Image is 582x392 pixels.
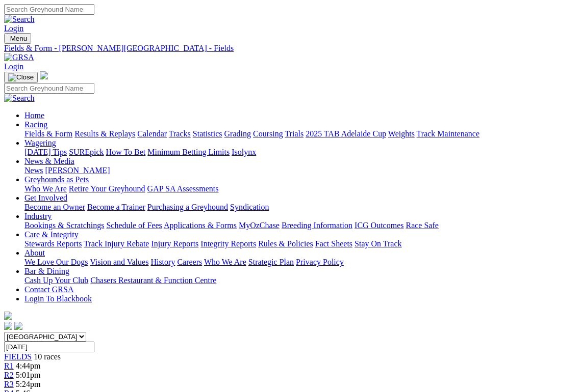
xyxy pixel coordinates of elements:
a: SUREpick [69,148,104,156]
a: Syndication [230,203,269,211]
a: Bookings & Scratchings [24,221,104,230]
a: GAP SA Assessments [147,184,219,193]
a: Racing [24,120,47,129]
a: Race Safe [406,221,438,230]
img: Search [4,94,35,103]
a: Wagering [24,138,56,147]
a: How To Bet [106,148,146,156]
a: Rules & Policies [258,239,313,248]
a: History [150,258,175,266]
div: Wagering [24,148,578,157]
div: Get Involved [24,203,578,212]
a: Fact Sheets [315,239,352,248]
input: Search [4,4,94,15]
input: Search [4,83,94,94]
button: Toggle navigation [4,72,38,83]
div: Racing [24,129,578,138]
a: Become a Trainer [87,203,145,211]
img: Search [4,15,35,24]
a: Strategic Plan [248,258,294,266]
a: Vision and Values [90,258,148,266]
a: Privacy Policy [296,258,344,266]
a: Become an Owner [24,203,85,211]
a: Login To Blackbook [24,294,92,303]
a: Statistics [193,129,222,138]
a: Stay On Track [355,239,401,248]
img: GRSA [4,53,34,62]
a: Careers [177,258,202,266]
a: Isolynx [232,148,256,156]
a: R3 [4,380,14,388]
a: Chasers Restaurant & Function Centre [90,276,216,285]
a: Grading [224,129,251,138]
span: 5:01pm [16,371,41,379]
a: Stewards Reports [24,239,82,248]
span: Menu [10,35,27,42]
a: [PERSON_NAME] [45,166,110,175]
a: We Love Our Dogs [24,258,88,266]
a: Purchasing a Greyhound [147,203,228,211]
a: News [24,166,43,175]
a: Greyhounds as Pets [24,175,89,184]
a: R2 [4,371,14,379]
div: About [24,258,578,267]
a: Coursing [253,129,283,138]
a: Weights [388,129,415,138]
a: Who We Are [24,184,67,193]
a: 2025 TAB Adelaide Cup [306,129,386,138]
img: logo-grsa-white.png [40,71,48,79]
span: 10 races [34,352,61,361]
img: facebook.svg [4,322,12,330]
a: Minimum Betting Limits [147,148,230,156]
a: Trials [285,129,303,138]
a: Applications & Forms [164,221,237,230]
a: Get Involved [24,193,67,202]
a: Login [4,62,23,71]
a: Contact GRSA [24,285,73,294]
a: Breeding Information [282,221,352,230]
div: News & Media [24,166,578,175]
img: Close [8,73,34,81]
img: logo-grsa-white.png [4,312,12,320]
div: Industry [24,221,578,230]
a: Schedule of Fees [106,221,162,230]
span: 5:24pm [16,380,41,388]
a: Fields & Form - [PERSON_NAME][GEOGRAPHIC_DATA] - Fields [4,44,578,53]
div: Care & Integrity [24,239,578,248]
a: [DATE] Tips [24,148,67,156]
a: About [24,248,45,257]
a: ICG Outcomes [355,221,403,230]
a: Track Injury Rebate [84,239,149,248]
input: Select date [4,342,94,352]
a: Bar & Dining [24,267,69,275]
a: Cash Up Your Club [24,276,88,285]
a: Industry [24,212,52,220]
a: MyOzChase [239,221,280,230]
a: News & Media [24,157,74,165]
a: Injury Reports [151,239,198,248]
a: Home [24,111,44,120]
div: Bar & Dining [24,276,578,285]
a: R1 [4,361,14,370]
button: Toggle navigation [4,33,31,44]
img: twitter.svg [14,322,22,330]
a: FIELDS [4,352,32,361]
a: Track Maintenance [417,129,479,138]
a: Retire Your Greyhound [69,184,145,193]
a: Results & Replays [74,129,135,138]
a: Fields & Form [24,129,72,138]
a: Tracks [169,129,191,138]
a: Who We Are [204,258,246,266]
a: Integrity Reports [200,239,256,248]
div: Greyhounds as Pets [24,184,578,193]
a: Calendar [137,129,167,138]
span: 4:44pm [16,361,41,370]
a: Care & Integrity [24,230,79,239]
a: Login [4,24,23,33]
